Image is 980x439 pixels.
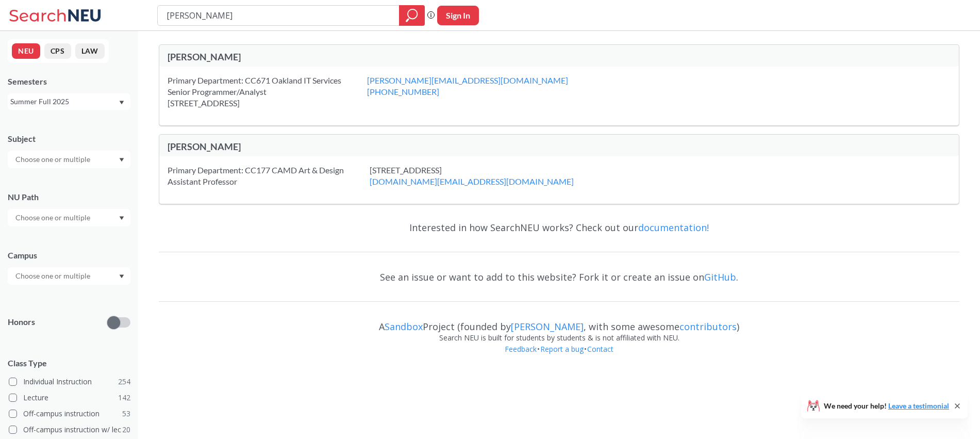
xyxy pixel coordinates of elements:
[75,43,105,59] button: LAW
[385,320,423,333] a: Sandbox
[159,262,959,292] div: See an issue or want to add to this website? Fork it or create an issue on .
[159,312,959,332] div: A Project (founded by , with some awesome )
[8,357,130,369] span: Class Type
[638,221,709,234] a: documentation!
[10,153,97,166] input: Choose one or multiple
[8,151,130,168] div: Dropdown arrow
[679,320,737,333] a: contributors
[9,407,130,420] label: Off-campus instruction
[12,43,40,59] button: NEU
[704,271,736,283] a: GitHub
[159,332,959,344] div: Search NEU is built for students by students & is not affiliated with NEU.
[504,344,537,354] a: Feedback
[437,6,479,25] button: Sign In
[367,75,568,85] a: [PERSON_NAME][EMAIL_ADDRESS][DOMAIN_NAME]
[8,250,130,261] div: Campus
[159,213,959,242] div: Interested in how SearchNEU works? Check out our
[8,133,130,144] div: Subject
[9,375,130,388] label: Individual Instruction
[118,392,130,403] span: 142
[168,75,367,109] div: Primary Department: CC671 Oakland IT Services Senior Programmer/Analyst [STREET_ADDRESS]
[587,344,614,354] a: Contact
[122,424,130,435] span: 20
[8,267,130,285] div: Dropdown arrow
[511,320,584,333] a: [PERSON_NAME]
[8,209,130,226] div: Dropdown arrow
[9,391,130,404] label: Lecture
[9,423,130,436] label: Off-campus instruction w/ lec
[165,7,392,24] input: Class, professor, course number, "phrase"
[370,165,600,187] div: [STREET_ADDRESS]
[888,401,949,410] a: Leave a testimonial
[8,316,35,328] p: Honors
[159,344,959,370] div: • •
[168,141,559,152] div: [PERSON_NAME]
[119,216,124,220] svg: Dropdown arrow
[119,101,124,105] svg: Dropdown arrow
[44,43,71,59] button: CPS
[10,270,97,282] input: Choose one or multiple
[406,8,418,23] svg: magnifying glass
[119,158,124,162] svg: Dropdown arrow
[122,408,130,419] span: 53
[10,212,97,224] input: Choose one or multiple
[118,376,130,387] span: 254
[168,51,559,62] div: [PERSON_NAME]
[119,274,124,279] svg: Dropdown arrow
[8,76,130,87] div: Semesters
[8,93,130,110] div: Summer Full 2025Dropdown arrow
[824,402,949,410] span: We need your help!
[540,344,584,354] a: Report a bug
[168,165,370,187] div: Primary Department: CC177 CAMD Art & Design Assistant Professor
[367,87,439,96] a: [PHONE_NUMBER]
[10,96,118,107] div: Summer Full 2025
[399,5,425,26] div: magnifying glass
[8,191,130,203] div: NU Path
[370,176,574,186] a: [DOMAIN_NAME][EMAIL_ADDRESS][DOMAIN_NAME]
